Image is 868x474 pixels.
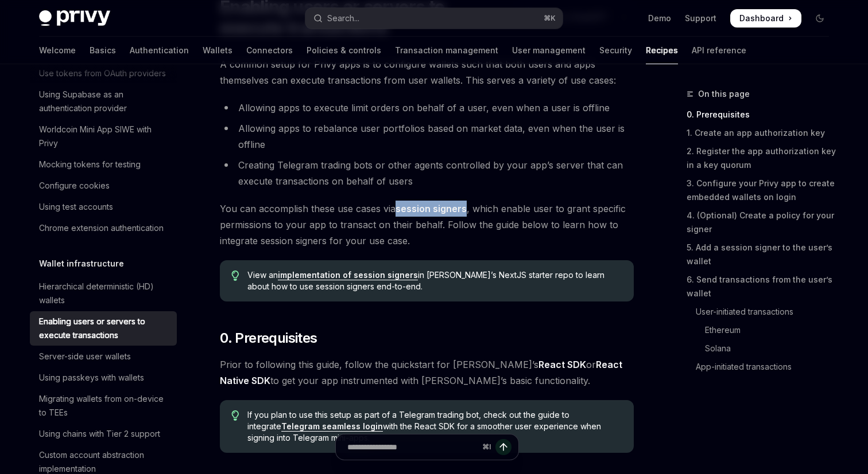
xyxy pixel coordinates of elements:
[395,37,498,64] a: Transaction management
[39,88,170,115] div: Using Supabase as an authentication provider
[544,14,556,23] span: ⌘ K
[495,439,511,455] button: Send message
[739,13,784,24] span: Dashboard
[39,200,113,214] div: Using test accounts
[39,158,141,171] div: Mocking tokens for testing
[30,218,177,238] a: Chrome extension authentication
[30,424,177,444] a: Using chains with Tier 2 support
[246,37,293,64] a: Connectors
[231,410,239,421] svg: Tip
[220,120,634,152] li: Allowing apps to rebalance user portfolios based on market data, even when the user is offline
[396,203,467,215] a: session signers
[692,37,746,64] a: API reference
[220,329,317,347] span: 0. Prerequisites
[685,13,716,24] a: Support
[687,206,838,238] a: 4. (Optional) Create a policy for your signer
[220,100,634,116] li: Allowing apps to execute limit orders on behalf of a user, even when a user is offline
[687,142,838,174] a: 2. Register the app authorization key in a key quorum
[39,257,124,271] h5: Wallet infrastructure
[811,9,829,28] button: Toggle dark mode
[220,157,634,189] li: Creating Telegram trading bots or other agents controlled by your app’s server that can execute t...
[30,154,177,175] a: Mocking tokens for testing
[39,350,131,363] div: Server-side user wallets
[30,84,177,119] a: Using Supabase as an authentication provider
[220,357,634,389] span: Prior to following this guide, follow the quickstart for [PERSON_NAME]’s or to get your app instr...
[687,105,838,124] a: 0. Prerequisites
[39,179,110,193] div: Configure cookies
[327,11,359,25] div: Search...
[687,303,838,321] a: User-initiated transactions
[220,201,634,249] span: You can accomplish these use cases via , which enable user to grant specific permissions to your ...
[220,56,634,88] span: A common setup for Privy apps is to configure wallets such that both users and apps themselves ca...
[30,175,177,196] a: Configure cookies
[203,37,232,64] a: Wallets
[30,346,177,367] a: Server-side user wallets
[30,389,177,423] a: Migrating wallets from on-device to TEEs
[30,197,177,217] a: Using test accounts
[698,87,750,101] span: On this page
[307,37,381,64] a: Policies & controls
[30,276,177,311] a: Hierarchical deterministic (HD) wallets
[278,270,418,280] a: implementation of session signers
[512,37,586,64] a: User management
[687,238,838,271] a: 5. Add a session signer to the user’s wallet
[347,434,478,460] input: Ask a question...
[247,409,622,444] span: If you plan to use this setup as part of a Telegram trading bot, check out the guide to integrate...
[599,37,632,64] a: Security
[231,271,239,281] svg: Tip
[39,427,160,441] div: Using chains with Tier 2 support
[687,271,838,303] a: 6. Send transactions from the user’s wallet
[687,339,838,358] a: Solana
[130,37,189,64] a: Authentication
[646,37,678,64] a: Recipes
[687,174,838,206] a: 3. Configure your Privy app to create embedded wallets on login
[538,359,586,371] a: React SDK
[281,421,383,432] a: Telegram seamless login
[730,9,801,28] a: Dashboard
[30,119,177,154] a: Worldcoin Mini App SIWE with Privy
[39,37,76,64] a: Welcome
[39,392,170,420] div: Migrating wallets from on-device to TEEs
[30,311,177,346] a: Enabling users or servers to execute transactions
[305,8,563,29] button: Open search
[39,10,110,26] img: dark logo
[30,367,177,388] a: Using passkeys with wallets
[247,269,622,292] span: View an in [PERSON_NAME]’s NextJS starter repo to learn about how to use session signers end-to-end.
[90,37,116,64] a: Basics
[39,221,164,235] div: Chrome extension authentication
[687,358,838,376] a: App-initiated transactions
[648,13,671,24] a: Demo
[687,124,838,142] a: 1. Create an app authorization key
[39,315,170,342] div: Enabling users or servers to execute transactions
[39,280,170,307] div: Hierarchical deterministic (HD) wallets
[39,371,144,385] div: Using passkeys with wallets
[687,321,838,339] a: Ethereum
[39,123,170,150] div: Worldcoin Mini App SIWE with Privy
